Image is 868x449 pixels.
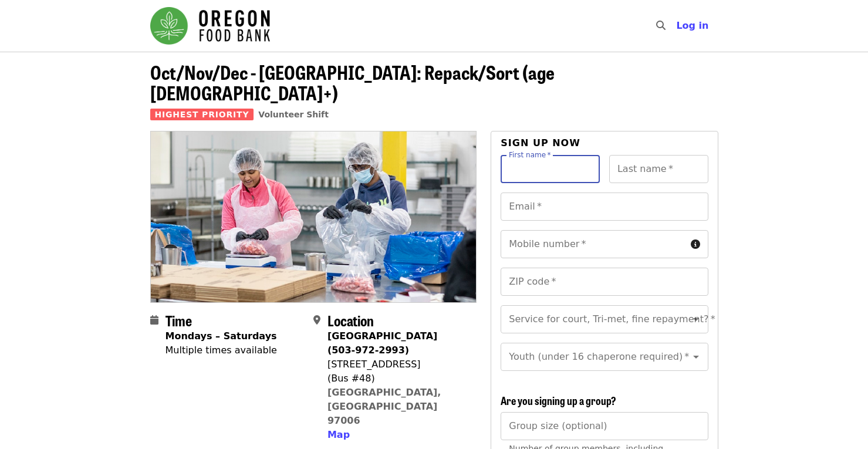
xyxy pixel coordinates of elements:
[509,151,551,158] label: First name
[150,58,555,106] span: Oct/Nov/Dec - [GEOGRAPHIC_DATA]: Repack/Sort (age [DEMOGRAPHIC_DATA]+)
[673,12,682,40] input: Search
[258,110,329,119] a: Volunteer Shift
[656,20,666,31] i: search icon
[166,330,277,342] strong: Mondays – Saturdays
[150,315,158,326] i: calendar icon
[501,230,685,258] input: Mobile number
[327,372,467,386] div: (Bus #48)
[327,428,350,442] button: Map
[327,429,350,440] span: Map
[150,109,254,120] span: Highest Priority
[150,7,270,45] img: Oregon Food Bank - Home
[501,193,708,221] input: Email
[151,131,477,302] img: Oct/Nov/Dec - Beaverton: Repack/Sort (age 10+) organized by Oregon Food Bank
[327,357,467,372] div: [STREET_ADDRESS]
[166,343,277,357] div: Multiple times available
[691,239,700,250] i: circle-info icon
[166,310,192,330] span: Time
[327,330,437,356] strong: [GEOGRAPHIC_DATA] (503-972-2993)
[327,387,441,426] a: [GEOGRAPHIC_DATA], [GEOGRAPHIC_DATA] 97006
[327,310,374,330] span: Location
[501,137,580,148] span: Sign up now
[667,14,718,38] button: Log in
[501,412,708,440] input: [object Object]
[688,311,704,328] button: Open
[501,393,616,408] span: Are you signing up a group?
[688,349,704,365] button: Open
[501,268,708,296] input: ZIP code
[313,315,320,326] i: map-marker-alt icon
[501,155,600,183] input: First name
[609,155,708,183] input: Last name
[676,20,708,31] span: Log in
